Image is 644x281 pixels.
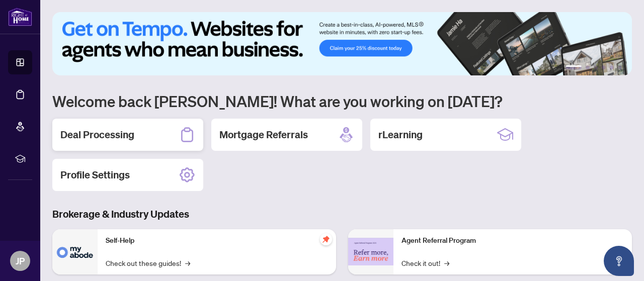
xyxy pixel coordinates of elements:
h2: rLearning [378,128,423,142]
h2: Mortgage Referrals [219,128,308,142]
button: 5 [610,65,614,69]
h1: Welcome back [PERSON_NAME]! What are you working on [DATE]? [52,91,632,111]
button: 3 [594,65,598,69]
p: Self-Help [106,235,328,246]
h3: Brokerage & Industry Updates [52,207,632,221]
span: pushpin [320,233,332,245]
button: 1 [566,65,582,69]
p: Agent Referral Program [401,235,624,246]
span: → [185,257,190,268]
a: Check it out!→ [401,257,449,268]
button: Open asap [604,246,634,276]
h2: Profile Settings [60,168,130,182]
button: 2 [586,65,590,69]
img: logo [8,8,32,26]
span: → [444,257,449,268]
span: JP [16,254,25,268]
img: Self-Help [52,229,98,274]
button: 6 [618,65,622,69]
img: Agent Referral Program [348,238,393,265]
a: Check out these guides!→ [106,257,190,268]
button: 4 [602,65,606,69]
h2: Deal Processing [60,128,134,142]
img: Slide 0 [52,12,632,75]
